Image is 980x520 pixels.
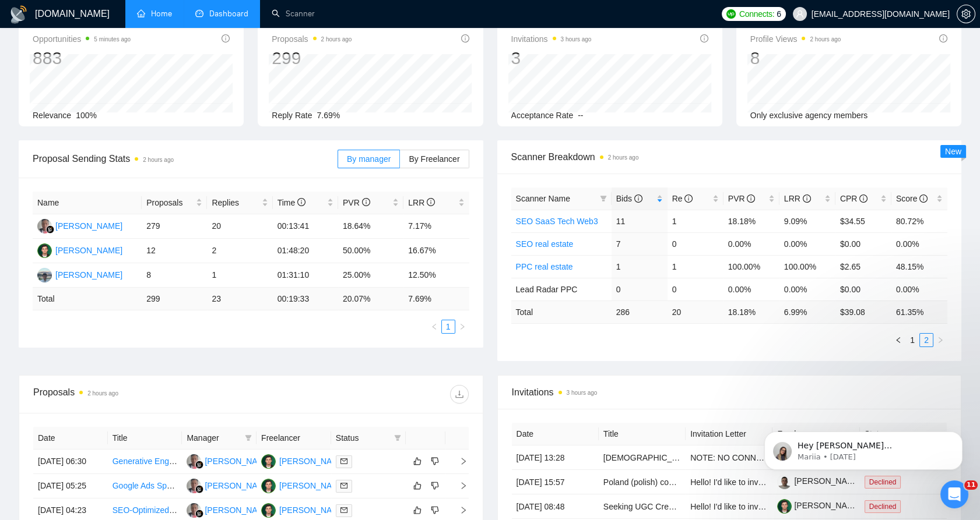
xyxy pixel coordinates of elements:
td: 7.69 % [403,288,469,310]
a: MS[PERSON_NAME] [261,456,346,465]
img: WW [187,454,201,469]
span: Acceptance Rate [511,111,574,120]
div: 3 [511,47,592,69]
time: 2 hours ago [143,157,174,163]
button: setting [957,5,975,23]
time: 2 hours ago [321,36,352,43]
iframe: Intercom live chat [940,480,968,508]
td: 7.17% [403,214,469,239]
iframe: Intercom notifications message [747,407,980,489]
span: like [413,481,421,490]
td: 18.18% [723,210,779,232]
span: LRR [784,194,811,203]
th: Date [33,427,108,450]
span: like [413,457,421,466]
span: Dashboard [209,9,248,19]
td: 23 [207,288,272,310]
span: right [450,457,468,465]
img: upwork-logo.png [726,9,736,19]
span: Bids [616,194,642,203]
span: info-circle [222,34,230,43]
span: Scanner Breakdown [511,150,948,164]
span: PVR [343,198,370,207]
span: right [450,506,468,514]
span: PVR [728,194,756,203]
img: WW [187,479,201,493]
div: [PERSON_NAME] [279,455,346,468]
th: Freelancer [257,427,331,450]
span: info-circle [297,198,305,206]
img: logo [9,5,28,24]
th: Invitation Letter [686,423,772,445]
td: 7 [612,232,668,255]
img: MS [261,479,276,493]
a: 1 [442,320,455,333]
td: 0.00% [723,278,779,300]
td: 1 [612,255,668,278]
a: [PERSON_NAME] [777,501,861,510]
img: gigradar-bm.png [195,510,203,518]
th: Proposals [142,192,207,214]
span: info-circle [461,34,469,43]
span: dashboard [195,9,203,17]
img: YM [37,268,52,282]
td: 00:19:33 [273,288,338,310]
span: Reply Rate [272,111,312,120]
span: filter [392,429,403,447]
div: Proposals [33,385,251,404]
td: Google Ads Specialist – Campaign Management [108,474,182,498]
span: -- [578,111,583,120]
button: dislike [428,503,442,517]
a: Generative Engine Optimization (GEO) for Telehealth Company [113,457,342,466]
td: [DATE] 06:30 [33,450,108,474]
td: 11 [612,210,668,232]
li: Previous Page [427,320,441,334]
span: info-circle [700,34,708,43]
button: dislike [428,454,442,468]
span: CPR [840,194,867,203]
td: [DATE] 08:48 [512,494,599,519]
time: 3 hours ago [561,36,592,43]
span: Connects: [739,8,774,20]
span: download [451,390,468,399]
th: Replies [207,192,272,214]
span: Lead Radar PPC [516,285,578,294]
a: SEO real estate [516,239,574,249]
a: WW[PERSON_NAME] [187,505,272,514]
span: info-circle [634,194,642,203]
td: Seeking UGC Creators from Portugal and Poland [599,494,686,519]
a: Google Ads Specialist – Campaign Management [113,481,288,490]
span: filter [243,429,254,447]
a: MS[PERSON_NAME] [261,480,346,490]
div: 883 [33,47,131,69]
td: 0.00% [779,278,835,300]
span: like [413,505,421,515]
td: 00:13:41 [273,214,338,239]
span: Manager [187,431,240,444]
li: Next Page [455,320,469,334]
span: Proposals [146,196,194,209]
span: info-circle [859,194,867,203]
span: info-circle [919,194,928,203]
span: 7.69% [317,111,340,120]
span: info-circle [803,194,811,203]
span: Profile Views [750,32,841,46]
a: WW[PERSON_NAME] [187,480,272,490]
span: left [431,323,438,330]
li: 1 [905,333,919,347]
span: 100% [76,111,97,120]
span: mail [340,507,347,514]
td: Native Speakers of Polish – Talent Bench for Future Managed Services Recording Projects [599,445,686,470]
a: PPC real estate [516,262,573,271]
span: mail [340,458,347,465]
td: 0 [668,232,723,255]
td: [DATE] 13:28 [512,445,599,470]
th: Name [33,192,142,214]
a: Declined [865,501,906,511]
button: left [891,333,905,347]
button: right [455,320,469,334]
img: c1J0b20xq_WUghEqO4suMbKaEdImWO_urvD1eOw0NgdFI9-iYG9fJhcVYhS_sqYaLA [777,499,792,514]
th: Manager [182,427,257,450]
a: MS[PERSON_NAME] [261,505,346,514]
time: 3 hours ago [567,390,598,396]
